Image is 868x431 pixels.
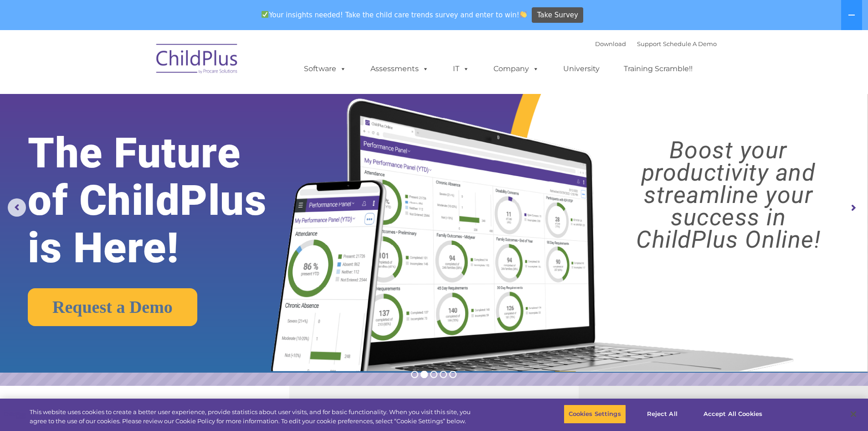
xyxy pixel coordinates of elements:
span: Your insights needed! Take the child care trends survey and enter to win! [258,6,531,24]
a: Download [595,40,626,47]
span: Last name [127,60,154,67]
a: Support [637,40,661,47]
span: Take Survey [537,7,578,23]
div: This website uses cookies to create a better user experience, provide statistics about user visit... [30,408,478,426]
a: Take Survey [532,7,583,23]
a: Training Scramble!! [615,60,702,78]
button: Cookies Settings [564,405,626,424]
button: Close [843,404,863,424]
a: Company [484,60,548,78]
button: Reject All [634,405,691,424]
rs-layer: Boost your productivity and streamline your success in ChildPlus Online! [600,139,857,251]
button: Accept All Cookies [699,405,767,424]
img: ✅ [262,11,268,18]
a: Schedule A Demo [663,40,717,47]
rs-layer: The Future of ChildPlus is Here! [28,130,305,272]
img: 👏 [520,11,527,18]
a: Assessments [361,60,438,78]
img: ChildPlus by Procare Solutions [152,37,243,83]
span: Phone number [127,98,165,104]
a: Software [295,60,355,78]
a: University [554,60,609,78]
font: | [595,40,717,47]
a: IT [444,60,478,78]
a: Request a Demo [28,288,197,326]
